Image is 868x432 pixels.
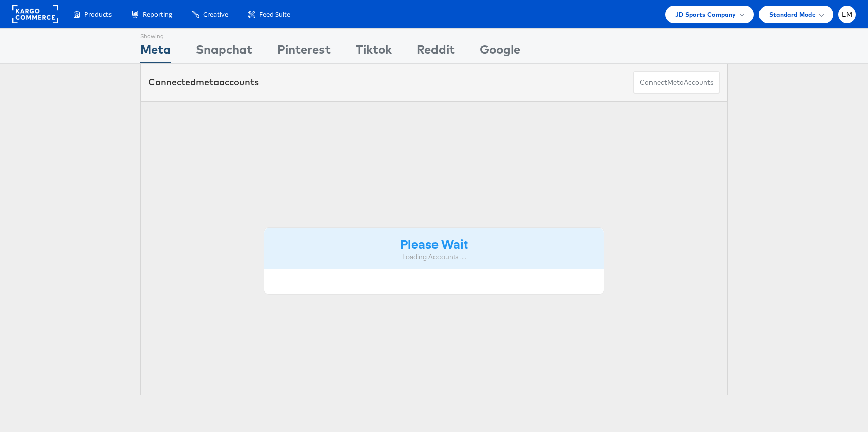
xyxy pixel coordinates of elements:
[842,11,853,18] span: EM
[203,10,228,19] span: Creative
[196,76,219,88] span: meta
[356,41,392,63] div: Tiktok
[769,9,816,20] span: Standard Mode
[140,41,171,63] div: Meta
[417,41,455,63] div: Reddit
[148,76,259,89] div: Connected accounts
[259,10,290,19] span: Feed Suite
[277,41,331,63] div: Pinterest
[143,10,172,19] span: Reporting
[480,41,520,63] div: Google
[196,41,252,63] div: Snapchat
[667,78,684,87] span: meta
[675,9,736,20] span: JD Sports Company
[400,235,468,252] strong: Please Wait
[272,252,596,262] div: Loading Accounts ....
[140,29,171,41] div: Showing
[633,71,720,94] button: ConnectmetaAccounts
[84,10,112,19] span: Products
